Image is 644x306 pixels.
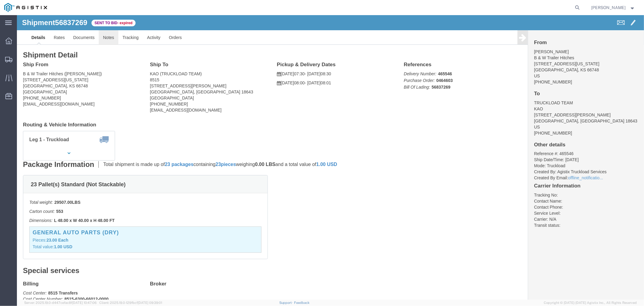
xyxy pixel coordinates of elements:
[591,4,626,11] span: Andy Schwimmer
[24,301,97,304] span: Server: 2025.19.0-d447cefac8f
[591,4,636,11] button: [PERSON_NAME]
[544,300,637,305] span: Copyright © [DATE]-[DATE] Agistix Inc., All Rights Reserved
[72,301,97,304] span: [DATE] 10:47:06
[99,301,162,304] span: Client: 2025.19.0-129fbcf
[17,15,644,300] iframe: FS Legacy Container
[138,301,162,304] span: [DATE] 09:39:01
[294,301,309,304] a: Feedback
[4,3,47,12] img: logo
[279,301,294,304] a: Support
